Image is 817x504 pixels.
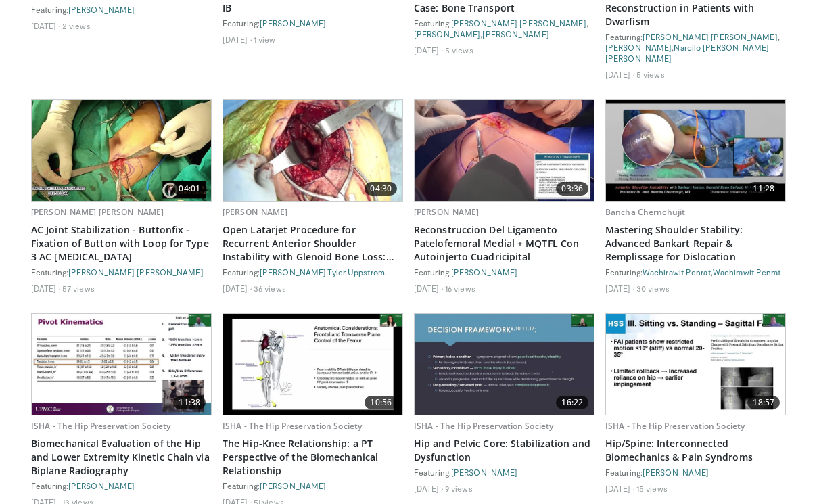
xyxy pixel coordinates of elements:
[327,267,384,277] a: Tyler Uppstrom
[414,29,480,39] a: [PERSON_NAME]
[451,267,517,277] a: [PERSON_NAME]
[414,483,443,494] li: [DATE]
[223,437,403,478] a: The Hip-Knee Relationship: a PT Perspective of the Biomechanical Relationship
[606,100,785,201] img: 12bfd8a1-61c9-4857-9f26-c8a25e8997c8.620x360_q85_upscale.jpg
[605,206,685,218] a: Bancha Chernchujit
[32,314,211,415] a: 11:38
[223,314,402,415] img: 292c1307-4274-4cce-a4ae-b6cd8cf7e8aa.620x360_q85_upscale.jpg
[605,283,634,294] li: [DATE]
[747,182,780,196] span: 11:28
[223,267,403,277] div: Featuring: ,
[223,480,403,491] div: Featuring:
[223,223,403,264] a: Open Latarjet Procedure for Recurrent Anterior Shoulder Instability with Glenoid Bone Loss: Techn...
[223,420,362,432] a: ISHA - The Hip Preservation Society
[415,314,594,415] img: f98fa5b6-d79e-4118-8ddc-4ffabcff162a.620x360_q85_upscale.jpg
[414,206,480,218] a: [PERSON_NAME]
[606,100,785,201] a: 11:28
[173,396,206,409] span: 11:38
[605,43,770,63] a: Narcilo [PERSON_NAME] [PERSON_NAME]
[31,480,212,491] div: Featuring:
[414,283,443,294] li: [DATE]
[260,267,326,277] a: [PERSON_NAME]
[414,18,594,39] div: Featuring: , ,
[605,31,786,64] div: Featuring: , ,
[606,314,785,415] img: 0bdaa4eb-40dd-479d-bd02-e24569e50eb5.620x360_q85_upscale.jpg
[31,223,212,264] a: AC Joint Stabilization - Buttonfix - Fixation of Button with Loop for Type 3 AC [MEDICAL_DATA]
[415,100,594,201] img: 48f6f21f-43ea-44b1-a4e1-5668875d038e.620x360_q85_upscale.jpg
[365,396,397,409] span: 10:56
[68,5,135,14] a: [PERSON_NAME]
[254,34,276,45] li: 1 view
[556,182,588,196] span: 03:36
[415,100,594,201] a: 03:36
[62,20,91,31] li: 2 views
[365,182,397,196] span: 04:30
[223,100,402,201] img: 2b2da37e-a9b6-423e-b87e-b89ec568d167.620x360_q85_upscale.jpg
[31,420,170,432] a: ISHA - The Hip Preservation Society
[31,20,60,31] li: [DATE]
[636,283,670,294] li: 30 views
[414,223,594,264] a: Reconstruccion Del Ligamento Patelofemoral Medial + MQTFL Con Autoinjerto Cuadricipital
[445,283,475,294] li: 16 views
[605,69,634,80] li: [DATE]
[173,182,206,196] span: 04:01
[260,481,326,490] a: [PERSON_NAME]
[31,267,212,277] div: Featuring:
[254,283,286,294] li: 36 views
[605,483,634,494] li: [DATE]
[414,437,594,464] a: Hip and Pelvic Core: Stabilization and Dysfunction
[415,314,594,415] a: 16:22
[414,420,553,432] a: ISHA - The Hip Preservation Society
[445,45,473,55] li: 5 views
[32,100,211,201] a: 04:01
[445,483,473,494] li: 9 views
[223,314,402,415] a: 10:56
[643,267,711,277] a: Wachirawit Penrat
[636,69,665,80] li: 5 views
[482,29,548,39] a: [PERSON_NAME]
[260,18,326,28] a: [PERSON_NAME]
[451,18,586,28] a: [PERSON_NAME] [PERSON_NAME]
[32,314,211,415] img: 6da35c9a-c555-4f75-a3af-495e0ca8239f.620x360_q85_upscale.jpg
[605,43,672,52] a: [PERSON_NAME]
[713,267,781,277] a: Wachirawit Penrat
[556,396,588,409] span: 16:22
[605,437,786,464] a: Hip/Spine: Interconnected Biomechanics & Pain Syndroms
[605,467,786,478] div: Featuring:
[68,481,135,490] a: [PERSON_NAME]
[605,223,786,264] a: Mastering Shoulder Stability: Advanced Bankart Repair & Remplissage for Dislocation
[414,467,594,478] div: Featuring:
[605,420,745,432] a: ISHA - The Hip Preservation Society
[31,206,164,218] a: [PERSON_NAME] [PERSON_NAME]
[31,4,212,15] div: Featuring:
[223,34,252,45] li: [DATE]
[31,437,212,478] a: Biomechanical Evaluation of the Hip and Lower Extremity Kinetic Chain via Biplane Radiography
[62,283,95,294] li: 57 views
[31,283,60,294] li: [DATE]
[451,467,517,477] a: [PERSON_NAME]
[643,467,709,477] a: [PERSON_NAME]
[223,18,403,28] div: Featuring:
[414,267,594,277] div: Featuring:
[223,206,288,218] a: [PERSON_NAME]
[605,267,786,277] div: Featuring: ,
[606,314,785,415] a: 18:57
[643,32,778,41] a: [PERSON_NAME] [PERSON_NAME]
[636,483,668,494] li: 15 views
[32,100,211,201] img: c2f644dc-a967-485d-903d-283ce6bc3929.620x360_q85_upscale.jpg
[68,267,204,277] a: [PERSON_NAME] [PERSON_NAME]
[223,100,402,201] a: 04:30
[223,283,252,294] li: [DATE]
[414,45,443,55] li: [DATE]
[747,396,780,409] span: 18:57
